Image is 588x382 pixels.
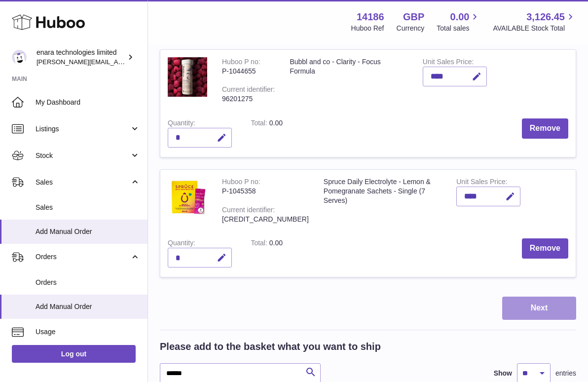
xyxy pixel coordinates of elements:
span: AVAILABLE Stock Total [493,24,576,33]
button: Remove [522,238,568,259]
button: Remove [522,118,568,139]
span: Stock [36,151,130,160]
span: Sales [36,178,130,187]
span: My Dashboard [36,98,140,107]
span: Add Manual Order [36,302,140,311]
div: Huboo P no [222,58,260,68]
h2: Please add to the basket what you want to ship [160,340,381,353]
div: [CREDIT_CARD_NUMBER] [222,215,309,224]
span: Orders [36,252,130,262]
span: [PERSON_NAME][EMAIL_ADDRESS][DOMAIN_NAME] [37,58,198,66]
img: Dee@enara.co [12,50,27,65]
a: 3,126.45 AVAILABLE Stock Total [493,10,576,33]
label: Quantity [168,119,195,129]
img: Bubbl and co - Clarity - Focus Formula [168,57,207,97]
td: Bubbl and co - Clarity - Focus Formula [282,50,415,111]
div: Current identifier [222,206,275,216]
span: 0.00 [269,239,283,247]
span: Listings [36,124,130,134]
span: 0.00 [269,119,283,127]
span: Total sales [437,24,480,33]
div: Huboo P no [222,178,260,188]
strong: 14186 [357,10,384,24]
label: Show [494,369,512,378]
span: 3,126.45 [526,10,565,24]
a: 0.00 Total sales [437,10,480,33]
span: 0.00 [450,10,470,24]
button: Next [502,297,576,320]
div: enara technologies limited [37,48,125,67]
label: Total [251,239,269,249]
label: Unit Sales Price [456,178,507,188]
td: Spruce Daily Electrolyte - Lemon & Pomegranate Sachets - Single (7 Serves) [316,170,449,231]
div: P-1045358 [222,187,309,196]
label: Unit Sales Price [423,58,474,68]
span: Usage [36,327,140,337]
span: Sales [36,203,140,212]
div: P-1044655 [222,67,275,76]
div: Huboo Ref [351,24,384,33]
strong: GBP [403,10,424,24]
a: Log out [12,345,136,363]
div: 96201275 [222,94,275,104]
span: Add Manual Order [36,227,140,236]
span: entries [555,369,576,378]
label: Quantity [168,239,195,249]
div: Current identifier [222,85,275,96]
span: Orders [36,278,140,287]
img: Spruce Daily Electrolyte - Lemon & Pomegranate Sachets - Single (7 Serves) [168,177,207,217]
div: Currency [397,24,425,33]
label: Total [251,119,269,129]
